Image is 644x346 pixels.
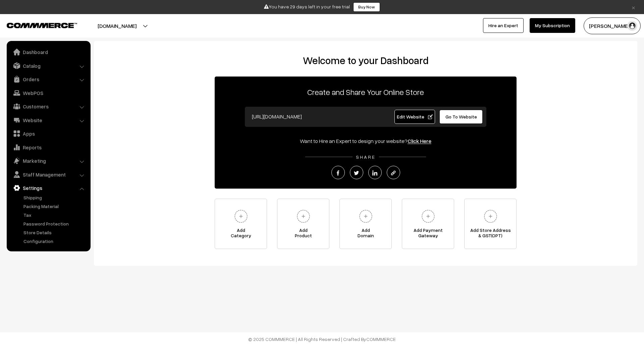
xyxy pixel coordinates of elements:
a: Go To Website [439,110,483,124]
img: plus.svg [294,207,313,226]
a: Add PaymentGateway [402,199,454,249]
a: Customers [8,100,88,112]
a: AddProduct [277,199,329,249]
a: WebPOS [8,87,88,99]
a: Packing Material [22,203,88,210]
img: user [627,21,637,31]
a: AddCategory [215,199,267,249]
span: Add Category [215,228,267,241]
a: Dashboard [8,46,88,58]
img: COMMMERCE [7,23,77,28]
span: Add Store Address & GST(OPT) [465,228,516,241]
a: Buy Now [353,2,380,12]
img: plus.svg [481,207,500,226]
button: [PERSON_NAME] [584,17,641,34]
a: Hire an Expert [483,18,524,33]
a: Settings [8,182,88,194]
a: Click Here [408,138,431,144]
a: Website [8,114,88,126]
span: SHARE [353,154,379,160]
img: plus.svg [419,207,437,226]
span: Edit Website [397,114,433,119]
a: × [629,3,638,11]
h2: Welcome to your Dashboard [101,54,631,66]
a: Password Protection [22,220,88,227]
a: Configuration [22,238,88,245]
a: Orders [8,73,88,85]
a: COMMMERCE [7,21,65,29]
a: Marketing [8,155,88,167]
a: Add Store Address& GST(OPT) [464,199,517,249]
img: plus.svg [357,207,375,226]
div: Want to Hire an Expert to design your website? [215,137,517,145]
a: Apps [8,128,88,140]
a: Shipping [22,194,88,201]
span: Add Payment Gateway [402,228,454,241]
a: AddDomain [339,199,392,249]
img: plus.svg [232,207,250,226]
a: My Subscription [530,18,575,33]
a: Tax [22,211,88,218]
button: [DOMAIN_NAME] [74,17,160,34]
span: Add Domain [340,228,391,241]
a: Store Details [22,229,88,236]
span: Go To Website [445,114,477,119]
p: Create and Share Your Online Store [215,86,517,98]
div: You have 29 days left in your free trial [2,2,642,12]
a: Reports [8,141,88,153]
a: Catalog [8,60,88,72]
a: COMMMERCE [366,336,396,342]
a: Staff Management [8,168,88,181]
span: Add Product [277,228,329,241]
a: Edit Website [394,110,435,124]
